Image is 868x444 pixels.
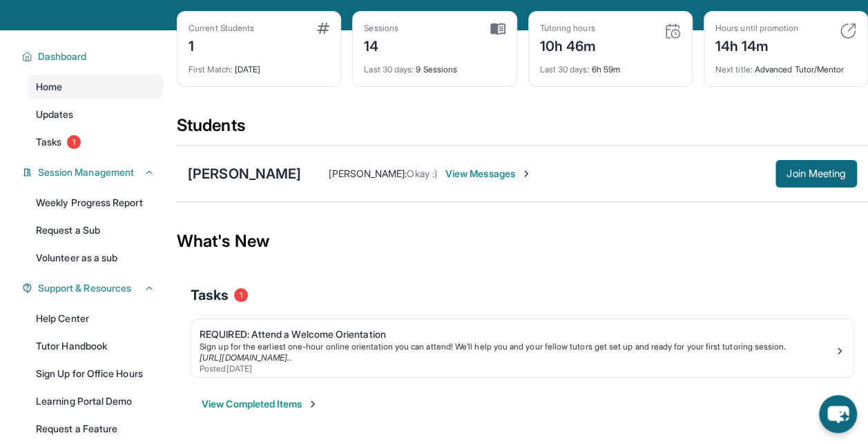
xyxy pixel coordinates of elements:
button: chat-button [819,395,857,433]
a: Weekly Progress Report [28,190,163,215]
span: Session Management [38,165,134,179]
span: Last 30 days : [364,64,414,74]
button: Support & Resources [32,281,155,295]
div: Current Students [189,23,254,34]
span: View Messages [445,167,532,181]
span: Okay :) [407,168,437,179]
a: Help Center [28,306,163,331]
button: View Completed Items [202,397,318,411]
a: Updates [28,102,163,127]
a: Request a Feature [28,416,163,441]
div: Sessions [364,23,398,34]
span: Support & Resources [38,281,131,295]
div: Tutoring hours [540,23,597,34]
div: 1 [189,34,254,56]
div: Sign up for the earliest one-hour online orientation you can attend! We’ll help you and your fell... [200,341,834,352]
a: Home [28,74,163,99]
span: Home [36,80,62,94]
span: Tasks [36,135,61,149]
div: 6h 59m [540,56,681,75]
a: Request a Sub [28,218,163,243]
img: card [840,23,856,39]
a: Volunteer as a sub [28,245,163,270]
span: Next title : [715,64,753,74]
a: Tasks1 [28,130,163,154]
div: Posted [DATE] [200,363,834,374]
span: First Match : [189,64,233,74]
div: 9 Sessions [364,56,505,75]
a: Sign Up for Office Hours [28,361,163,386]
span: [PERSON_NAME] : [329,168,407,179]
img: card [664,23,681,39]
img: card [490,23,505,35]
div: REQUIRED: Attend a Welcome Orientation [200,327,834,341]
span: Join Meeting [787,170,846,178]
a: Learning Portal Demo [28,389,163,414]
div: Advanced Tutor/Mentor [715,56,856,75]
button: Session Management [32,165,155,179]
a: REQUIRED: Attend a Welcome OrientationSign up for the earliest one-hour online orientation you ca... [191,319,853,377]
div: 10h 46m [540,34,597,56]
button: Dashboard [32,50,155,63]
img: card [317,23,329,34]
span: Last 30 days : [540,64,590,74]
span: Tasks [191,285,229,305]
div: 14h 14m [715,34,798,56]
span: Updates [36,108,74,121]
span: Dashboard [38,50,87,63]
span: 1 [67,135,81,149]
div: What's New [177,211,868,272]
div: Hours until promotion [715,23,798,34]
div: [DATE] [189,56,329,75]
button: Join Meeting [775,160,857,188]
div: Students [177,114,868,145]
a: [URL][DOMAIN_NAME].. [200,352,291,363]
div: 14 [364,34,398,56]
a: Tutor Handbook [28,334,163,359]
span: 1 [234,288,248,302]
div: [PERSON_NAME] [188,164,301,183]
img: Chevron-Right [521,168,532,179]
